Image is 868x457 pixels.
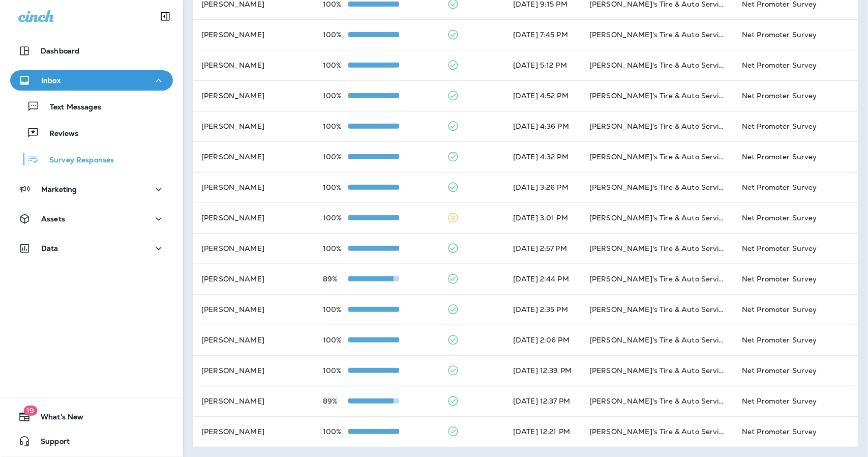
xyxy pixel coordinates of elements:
td: Net Promoter Survey [734,19,858,50]
td: [DATE] 12:37 PM [505,386,581,416]
p: Reviews [39,129,78,139]
span: Support [31,437,70,449]
td: Net Promoter Survey [734,386,858,416]
td: [DATE] 12:39 PM [505,355,581,386]
button: Reviews [10,122,173,144]
td: [PERSON_NAME]'s Tire & Auto Service | [GEOGRAPHIC_DATA] [581,233,734,264]
p: 100% [323,305,348,313]
p: Dashboard [41,47,79,55]
td: [PERSON_NAME]'s Tire & Auto Service | [PERSON_NAME] [581,355,734,386]
td: Net Promoter Survey [734,264,858,294]
td: Net Promoter Survey [734,416,858,447]
td: [DATE] 4:36 PM [505,111,581,141]
td: [DATE] 7:45 PM [505,19,581,50]
button: Text Messages [10,96,173,117]
p: Marketing [41,185,77,193]
button: 19What's New [10,407,173,427]
td: [PERSON_NAME] [193,264,315,294]
p: 89% [323,397,348,405]
p: 89% [323,275,348,283]
button: Inbox [10,70,173,91]
button: Assets [10,209,173,229]
td: [PERSON_NAME]'s Tire & Auto Service | [PERSON_NAME] [581,172,734,203]
td: [PERSON_NAME]'s Tire & Auto Service | [GEOGRAPHIC_DATA] [581,203,734,233]
td: Net Promoter Survey [734,233,858,264]
td: [DATE] 2:57 PM [505,233,581,264]
td: [PERSON_NAME] [193,203,315,233]
p: 100% [323,31,348,39]
p: Inbox [41,76,61,84]
td: [PERSON_NAME]'s Tire & Auto Service | [GEOGRAPHIC_DATA] [581,416,734,447]
td: [PERSON_NAME]'s Tire & Auto Service | [PERSON_NAME] [581,80,734,111]
td: [PERSON_NAME]'s Tire & Auto Service | [PERSON_NAME][GEOGRAPHIC_DATA] [581,325,734,355]
td: [PERSON_NAME]'s Tire & Auto Service | [PERSON_NAME] [581,141,734,172]
td: [PERSON_NAME]'s Tire & Auto Service | [PERSON_NAME] [581,50,734,80]
td: [PERSON_NAME]'s Tire & Auto Service | [GEOGRAPHIC_DATA][PERSON_NAME] [581,264,734,294]
p: 100% [323,336,348,344]
p: 100% [323,122,348,130]
button: Data [10,238,173,259]
td: [PERSON_NAME] [193,19,315,50]
p: Text Messages [40,103,101,112]
td: [PERSON_NAME] [193,50,315,80]
p: Data [41,244,58,252]
p: 100% [323,92,348,100]
td: Net Promoter Survey [734,80,858,111]
td: Net Promoter Survey [734,294,858,325]
td: [DATE] 4:52 PM [505,80,581,111]
td: [DATE] 4:32 PM [505,141,581,172]
td: [PERSON_NAME] [193,233,315,264]
td: [PERSON_NAME] [193,141,315,172]
td: [PERSON_NAME] [193,172,315,203]
td: [DATE] 3:01 PM [505,203,581,233]
td: [PERSON_NAME] [193,355,315,386]
td: [PERSON_NAME] [193,294,315,325]
td: [PERSON_NAME] [193,386,315,416]
td: Net Promoter Survey [734,50,858,80]
td: [DATE] 2:35 PM [505,294,581,325]
button: Dashboard [10,41,173,61]
button: Support [10,431,173,451]
td: [DATE] 5:12 PM [505,50,581,80]
td: Net Promoter Survey [734,111,858,141]
td: Net Promoter Survey [734,141,858,172]
td: [DATE] 12:21 PM [505,416,581,447]
p: 100% [323,427,348,436]
td: [PERSON_NAME] [193,325,315,355]
p: Assets [41,215,65,223]
button: Marketing [10,179,173,199]
td: Net Promoter Survey [734,203,858,233]
p: 100% [323,153,348,161]
p: Survey Responses [39,156,114,165]
td: Net Promoter Survey [734,172,858,203]
td: [DATE] 2:44 PM [505,264,581,294]
button: Survey Responses [10,149,173,170]
td: Net Promoter Survey [734,325,858,355]
td: [DATE] 2:06 PM [505,325,581,355]
button: Collapse Sidebar [151,6,179,26]
td: [PERSON_NAME]'s Tire & Auto Service | [GEOGRAPHIC_DATA][PERSON_NAME] [581,111,734,141]
td: [PERSON_NAME]'s Tire & Auto Service | Ambassador [581,386,734,416]
span: What's New [31,413,83,425]
td: [PERSON_NAME] [193,416,315,447]
p: 100% [323,61,348,69]
p: 100% [323,214,348,222]
td: [PERSON_NAME]'s Tire & Auto Service | Ambassador [581,294,734,325]
td: [DATE] 3:26 PM [505,172,581,203]
td: Net Promoter Survey [734,355,858,386]
td: [PERSON_NAME]'s Tire & Auto Service | [PERSON_NAME] [581,19,734,50]
p: 100% [323,183,348,191]
span: 19 [23,406,37,416]
p: 100% [323,244,348,252]
p: 100% [323,366,348,375]
td: [PERSON_NAME] [193,80,315,111]
td: [PERSON_NAME] [193,111,315,141]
